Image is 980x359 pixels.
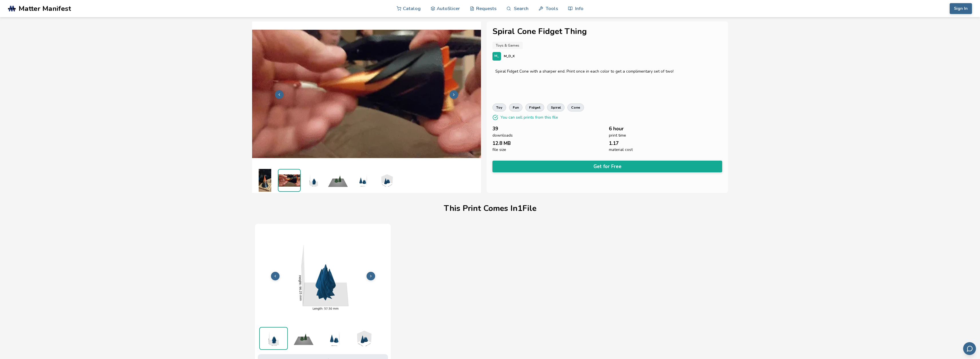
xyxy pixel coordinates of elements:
[567,103,584,111] a: cone
[492,133,513,138] span: downloads
[547,103,565,111] a: spiral
[351,169,374,192] img: 1_3D_Dimensions
[319,327,348,350] img: 1_3D_Dimensions
[609,141,619,146] span: 1.17
[504,53,515,59] p: M_D_K
[492,27,722,36] h1: Spiral Cone Fidget Thing
[349,327,378,350] img: 1_3D_Dimensions
[289,327,318,350] img: 1_Print_Preview
[525,103,544,111] a: fidget
[609,133,626,138] span: print time
[444,204,536,213] h1: This Print Comes In 1 File
[260,328,287,349] img: 1_3D_Dimensions
[492,103,506,111] a: toy
[609,126,624,131] span: 6 hour
[950,3,972,14] button: Sign In
[500,114,558,120] p: You can sell prints from this file
[302,169,325,192] img: 1_3D_Dimensions
[963,342,976,355] button: Send feedback via email
[492,42,523,49] a: Toys & Games
[494,54,499,58] span: M_
[326,169,349,192] img: 1_Print_Preview
[495,69,719,74] div: Spiral Fidget Cone with a sharper end. Print once in each color to get a complimentary set of two!
[492,126,498,131] span: 39
[492,161,722,172] button: Get for Free
[509,103,522,111] a: fun
[492,147,506,152] span: file size
[492,141,511,146] span: 12.8 MB
[375,169,398,192] img: 1_3D_Dimensions
[609,147,633,152] span: material cost
[19,5,71,13] span: Matter Manifest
